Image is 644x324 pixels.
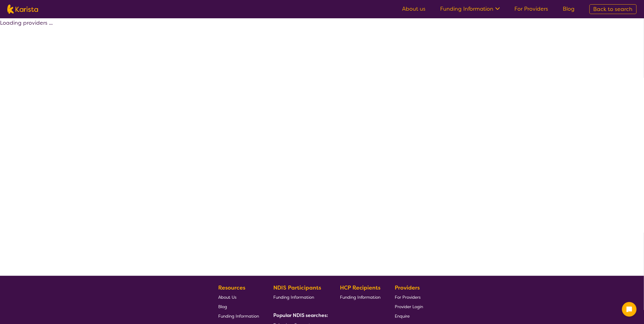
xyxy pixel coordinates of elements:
a: Blog [218,302,259,311]
a: About us [402,5,425,12]
span: Back to search [593,5,633,13]
b: Resources [218,284,245,291]
img: Karista logo [7,5,38,14]
span: About Us [218,294,236,300]
a: Funding Information [340,292,381,302]
a: Provider Login [395,302,423,311]
span: Funding Information [340,294,381,300]
a: For Providers [515,5,548,12]
b: HCP Recipients [340,284,381,291]
span: Funding Information [273,294,314,300]
span: Enquire [395,313,410,319]
a: Back to search [590,4,637,14]
a: Blog [563,5,575,12]
a: Funding Information [440,5,500,12]
span: Funding Information [218,313,259,319]
b: Providers [395,284,420,291]
span: Provider Login [395,304,423,309]
a: Funding Information [273,292,326,302]
span: For Providers [395,294,421,300]
b: NDIS Participants [273,284,321,291]
b: Popular NDIS searches: [273,312,328,319]
a: Funding Information [218,311,259,321]
a: About Us [218,292,259,302]
a: Enquire [395,311,423,321]
span: Blog [218,304,227,309]
a: For Providers [395,292,423,302]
